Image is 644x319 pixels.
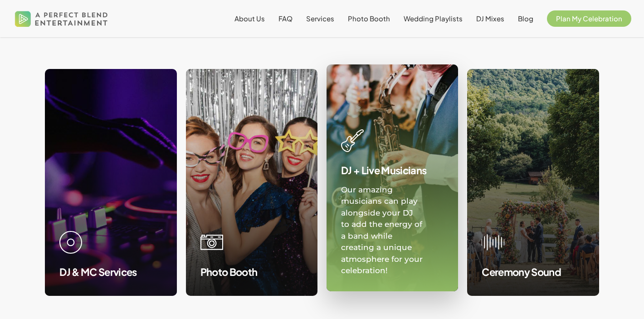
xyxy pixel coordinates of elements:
[404,15,463,22] a: Wedding Playlists
[234,15,265,22] a: About Us
[518,15,533,22] a: Blog
[404,14,463,23] span: Wedding Playlists
[13,4,110,34] img: A Perfect Blend Entertainment
[348,14,390,23] span: Photo Booth
[476,15,504,22] a: DJ Mixes
[278,15,293,22] a: FAQ
[547,15,631,22] a: Plan My Celebration
[556,14,622,23] span: Plan My Celebration
[476,14,504,23] span: DJ Mixes
[306,14,334,23] span: Services
[278,14,293,23] span: FAQ
[234,14,265,23] span: About Us
[306,15,334,22] a: Services
[348,15,390,22] a: Photo Booth
[518,14,533,23] span: Blog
